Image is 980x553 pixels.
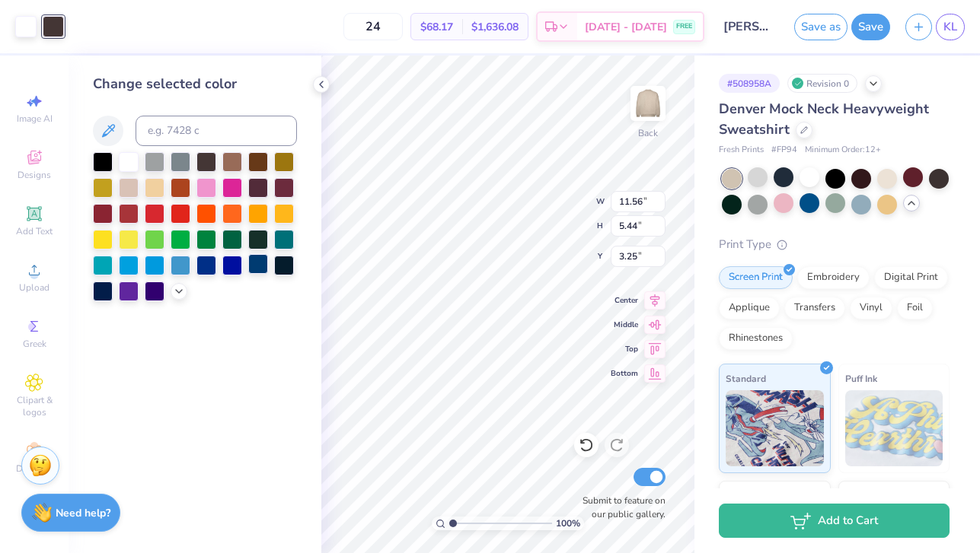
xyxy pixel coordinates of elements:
[805,144,881,157] span: Minimum Order: 12 +
[16,462,53,475] span: Decorate
[343,13,403,40] input: – –
[719,327,793,350] div: Rhinestones
[851,14,890,40] button: Save
[845,488,935,504] span: Metallic & Glitter Ink
[712,11,787,42] input: Untitled Design
[719,74,780,93] div: # 508958A
[676,21,692,32] span: FREE
[845,390,943,466] img: Puff Ink
[719,297,780,319] div: Applique
[471,19,519,35] span: $1,636.08
[17,113,53,125] span: Image AI
[850,297,892,319] div: Vinyl
[420,19,453,35] span: $68.17
[719,504,950,538] button: Add to Cart
[943,18,957,36] span: KL
[719,236,950,253] div: Print Type
[585,19,667,35] span: [DATE] - [DATE]
[136,116,297,146] input: e.g. 7428 c
[845,370,877,386] span: Puff Ink
[726,488,763,504] span: Neon Ink
[719,266,793,289] div: Screen Print
[794,14,848,40] button: Save as
[787,74,857,93] div: Revision 0
[874,266,948,289] div: Digital Print
[56,506,110,520] strong: Need help?
[8,394,61,418] span: Clipart & logos
[16,225,53,237] span: Add Text
[93,74,297,94] div: Change selected color
[611,368,638,379] span: Bottom
[719,100,929,138] span: Denver Mock Neck Heavyweight Sweatshirt
[897,297,933,319] div: Foil
[638,126,658,140] div: Back
[23,338,46,350] span: Greek
[556,516,580,530] span: 100 %
[633,88,663,119] img: Back
[574,494,666,521] label: Submit to feature on our public gallery.
[611,344,638,354] span: Top
[18,169,51,181] span: Designs
[19,281,49,294] span: Upload
[726,390,824,466] img: Standard
[936,14,965,40] a: KL
[726,370,766,386] span: Standard
[719,144,764,157] span: Fresh Prints
[611,295,638,306] span: Center
[784,297,845,319] div: Transfers
[771,144,797,157] span: # FP94
[611,319,638,330] span: Middle
[797,266,870,289] div: Embroidery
